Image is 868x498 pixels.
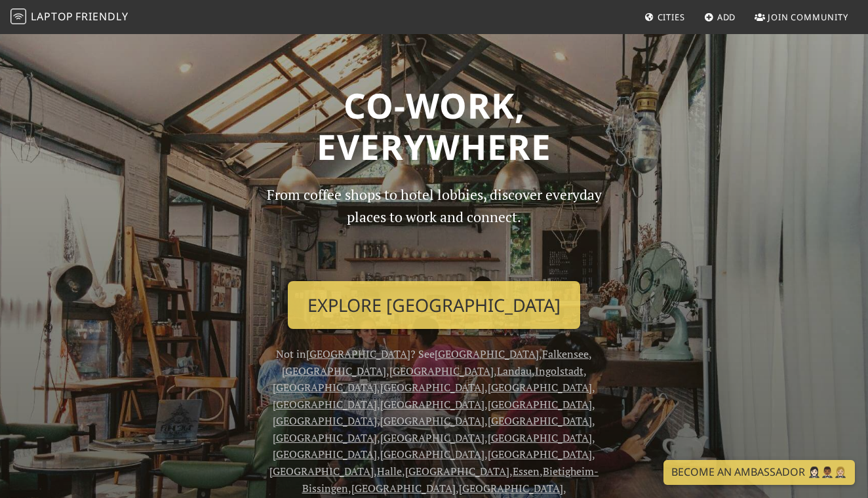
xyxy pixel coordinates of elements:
a: [GEOGRAPHIC_DATA] [269,464,374,478]
a: [GEOGRAPHIC_DATA] [273,431,377,445]
a: Join Community [749,5,854,29]
a: [GEOGRAPHIC_DATA] [488,413,592,428]
a: LaptopFriendly LaptopFriendly [10,6,128,29]
a: [GEOGRAPHIC_DATA] [273,447,377,461]
a: Explore [GEOGRAPHIC_DATA] [288,281,580,330]
a: [GEOGRAPHIC_DATA] [380,413,484,428]
span: Cities [658,11,685,23]
a: Falkensee [542,347,589,361]
a: [GEOGRAPHIC_DATA] [488,397,592,412]
a: [GEOGRAPHIC_DATA] [488,380,592,394]
a: [GEOGRAPHIC_DATA] [389,364,494,378]
a: Ingolstadt [535,364,583,378]
a: [GEOGRAPHIC_DATA] [380,397,484,412]
a: [GEOGRAPHIC_DATA] [405,464,509,478]
a: [GEOGRAPHIC_DATA] [273,413,377,428]
a: [GEOGRAPHIC_DATA] [306,347,410,361]
img: LaptopFriendly [10,9,26,24]
a: Add [699,5,741,29]
a: [GEOGRAPHIC_DATA] [380,380,484,394]
span: Join Community [768,11,848,23]
span: Add [717,11,736,23]
h1: Co-work, Everywhere [68,85,800,168]
a: [GEOGRAPHIC_DATA] [459,481,563,495]
a: [GEOGRAPHIC_DATA] [435,347,539,361]
a: [GEOGRAPHIC_DATA] [380,431,484,445]
a: [GEOGRAPHIC_DATA] [488,431,592,445]
span: Friendly [75,9,128,24]
a: Become an Ambassador 🤵🏻‍♀️🤵🏾‍♂️🤵🏼‍♀️ [663,460,855,485]
a: [GEOGRAPHIC_DATA] [488,447,592,461]
a: [GEOGRAPHIC_DATA] [273,380,377,394]
p: From coffee shops to hotel lobbies, discover everyday places to work and connect. [255,183,613,271]
a: [GEOGRAPHIC_DATA] [351,481,456,495]
a: Cities [639,5,690,29]
a: Bietigheim-Bissingen [302,464,599,495]
a: Landau [497,364,532,378]
a: [GEOGRAPHIC_DATA] [282,364,386,378]
span: Laptop [31,9,73,24]
a: [GEOGRAPHIC_DATA] [273,397,377,412]
a: Halle [377,464,402,478]
a: Essen [513,464,540,478]
a: [GEOGRAPHIC_DATA] [380,447,484,461]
